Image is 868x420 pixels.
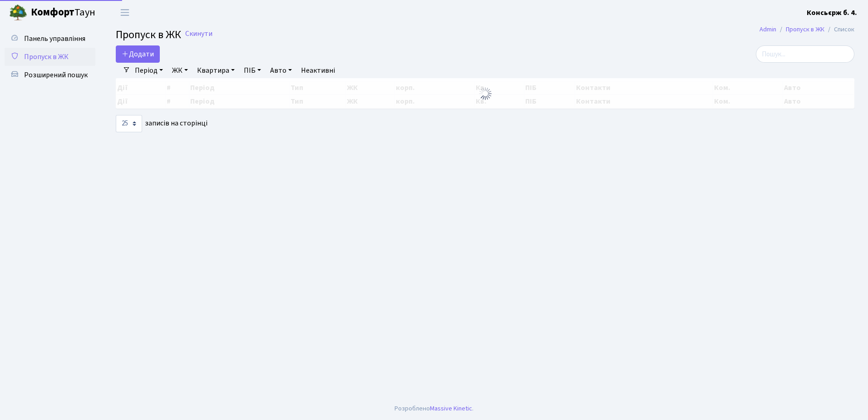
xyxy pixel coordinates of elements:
[116,115,142,132] select: записів на сторінці
[193,63,238,78] a: Квартира
[5,30,95,48] a: Панель управління
[395,404,473,414] div: Розроблено .
[807,7,857,18] a: Консьєрж б. 4.
[266,63,296,78] a: Авто
[786,25,824,34] a: Пропуск в ЖК
[746,20,868,39] nav: breadcrumb
[824,25,854,35] li: Список
[122,49,154,59] span: Додати
[24,34,85,44] span: Панель управління
[113,5,136,20] button: Переключити навігацію
[9,4,27,22] img: logo.png
[116,115,207,132] label: записів на сторінці
[5,66,95,84] a: Розширений пошук
[185,30,212,38] a: Скинути
[116,27,181,43] span: Пропуск в ЖК
[31,5,74,20] b: Комфорт
[240,63,265,78] a: ПІБ
[756,45,854,63] input: Пошук...
[759,25,776,34] a: Admin
[116,45,160,63] a: Додати
[24,70,88,80] span: Розширений пошук
[478,86,493,101] img: Обробка...
[807,8,857,18] b: Консьєрж б. 4.
[168,63,192,78] a: ЖК
[297,63,339,78] a: Неактивні
[24,52,69,62] span: Пропуск в ЖК
[5,48,95,66] a: Пропуск в ЖК
[31,5,95,20] span: Таун
[430,404,472,413] a: Massive Kinetic
[131,63,167,78] a: Період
